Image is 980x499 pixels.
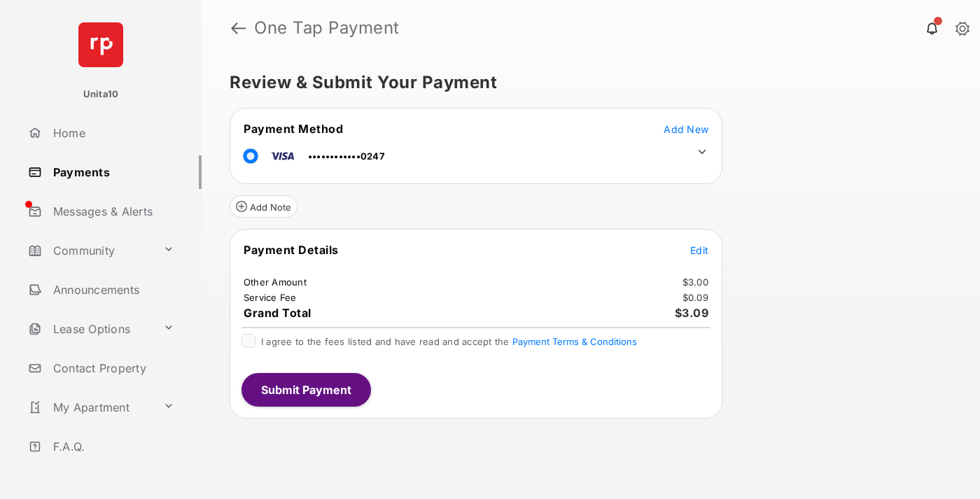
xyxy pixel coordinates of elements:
a: Messages & Alerts [22,195,202,228]
span: $3.09 [675,306,709,320]
td: Service Fee [243,291,297,304]
span: Payment Details [244,243,339,257]
span: I agree to the fees listed and have read and accept the [261,336,637,347]
a: Payments [22,155,202,189]
td: $0.09 [682,291,709,304]
a: Announcements [22,273,202,307]
a: Contact Property [22,351,202,385]
td: Other Amount [243,276,307,288]
span: Grand Total [244,306,311,320]
button: Edit [690,243,708,257]
h5: Review & Submit Your Payment [230,74,941,91]
button: Add New [664,122,708,136]
span: ••••••••••••0247 [308,150,385,162]
strong: One Tap Payment [254,20,400,36]
img: svg+xml;base64,PHN2ZyB4bWxucz0iaHR0cDovL3d3dy53My5vcmcvMjAwMC9zdmciIHdpZHRoPSI2NCIgaGVpZ2h0PSI2NC... [78,22,123,67]
button: Add Note [230,195,297,218]
a: My Apartment [22,391,157,424]
span: Edit [690,244,708,256]
span: Payment Method [244,122,343,136]
a: Home [22,116,202,150]
a: Community [22,234,157,267]
p: Unita10 [83,87,119,101]
td: $3.00 [682,276,709,288]
a: Lease Options [22,312,157,346]
a: F.A.Q. [22,430,202,463]
span: Add New [664,123,708,135]
button: I agree to the fees listed and have read and accept the [512,336,637,347]
button: Submit Payment [241,373,371,407]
